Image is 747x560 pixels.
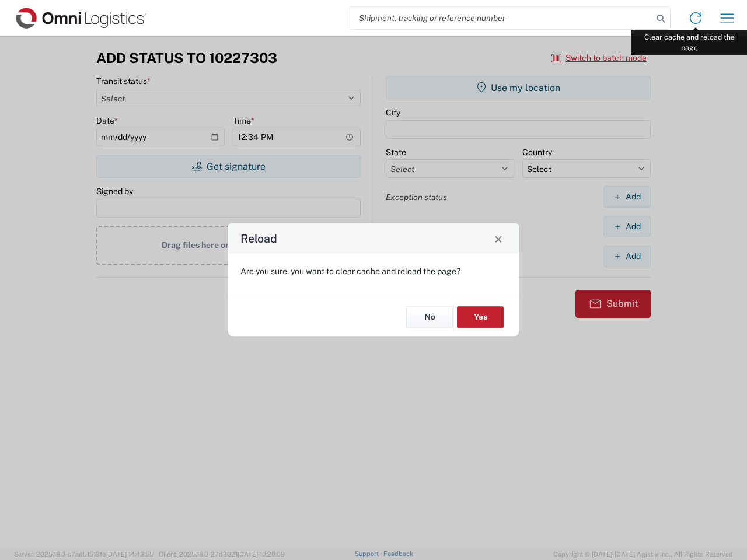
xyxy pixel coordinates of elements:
p: Are you sure, you want to clear cache and reload the page? [240,266,507,276]
button: Close [490,230,507,247]
button: No [406,306,453,328]
button: Yes [457,306,504,328]
h4: Reload [240,230,277,247]
input: Shipment, tracking or reference number [350,7,652,29]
